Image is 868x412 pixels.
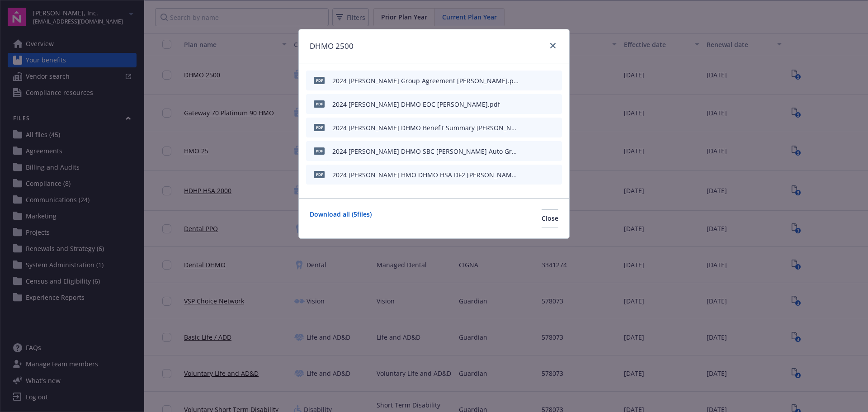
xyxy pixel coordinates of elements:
span: pdf [314,147,325,154]
button: preview file [550,170,558,180]
span: pdf [314,171,325,178]
span: pdf [314,124,325,131]
button: download file [536,123,543,133]
button: preview file [550,123,558,133]
button: download file [536,147,543,156]
button: preview file [550,147,558,156]
span: pdf [314,100,325,107]
button: download file [536,76,543,85]
button: download file [536,99,543,109]
span: pdf [314,77,325,84]
div: 2024 [PERSON_NAME] DHMO EOC [PERSON_NAME].pdf [332,99,500,109]
a: close [547,40,558,51]
button: Close [542,209,558,227]
a: Download all ( 5 files) [310,209,372,227]
div: 2024 [PERSON_NAME] DHMO Benefit Summary [PERSON_NAME] Auto Group.pdf [332,123,519,133]
div: 2024 [PERSON_NAME] DHMO SBC [PERSON_NAME] Auto Group.pdf [332,147,519,156]
div: 2024 [PERSON_NAME] HMO DHMO HSA DF2 [PERSON_NAME] Auto Group.pdf [332,170,519,180]
button: preview file [550,76,558,85]
button: preview file [550,99,558,109]
span: Close [542,214,558,223]
div: 2024 [PERSON_NAME] Group Agreement [PERSON_NAME].pdf [332,76,519,85]
h1: DHMO 2500 [310,40,354,52]
button: download file [536,170,543,180]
